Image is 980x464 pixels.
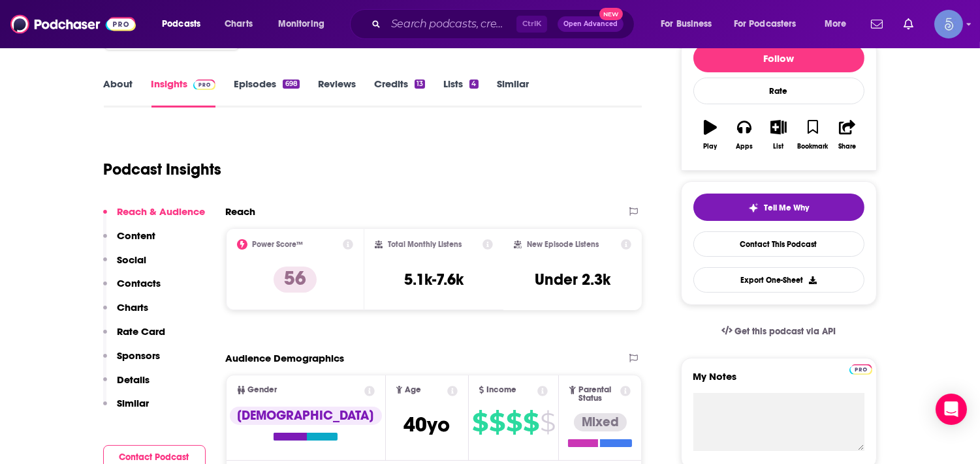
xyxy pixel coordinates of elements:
span: Ctrl K [516,16,547,33]
span: Parental Status [578,386,618,403]
a: Charts [216,14,261,35]
span: Income [486,386,516,394]
a: Lists4 [443,78,478,108]
a: Similar [497,78,529,108]
div: [DEMOGRAPHIC_DATA] [230,407,382,425]
button: Export One-Sheet [693,267,864,293]
p: 56 [274,267,317,293]
button: Social [103,254,147,278]
div: Share [838,143,856,151]
a: Reviews [318,78,356,108]
div: List [774,143,784,151]
button: Sponsors [103,349,161,373]
button: Open AdvancedNew [558,16,624,32]
a: Credits13 [374,78,425,108]
h1: Podcast Insights [104,160,222,179]
span: Monitoring [278,15,324,33]
a: Pro website [849,362,872,375]
button: List [761,111,795,158]
p: Content [118,229,156,242]
p: Reach & Audience [118,205,206,218]
p: Charts [118,301,149,313]
a: InsightsPodchaser Pro [151,78,216,108]
div: Bookmark [797,143,828,151]
img: Podchaser - Follow, Share and Rate Podcasts [10,12,136,36]
span: Open Advanced [563,21,618,27]
span: 40 yo [403,412,450,437]
span: $ [472,412,488,433]
img: Podchaser Pro [193,80,216,90]
p: Rate Card [118,325,166,338]
input: Search podcasts, credits, & more... [386,14,516,35]
h2: Total Monthly Listens [388,240,462,249]
p: Details [118,373,150,386]
span: For Business [661,15,712,33]
div: 13 [415,80,425,89]
h2: New Episode Listens [527,240,599,249]
button: Bookmark [796,111,830,158]
button: Apps [727,111,761,158]
div: Mixed [574,413,627,431]
span: Get this podcast via API [735,326,836,337]
div: 4 [469,80,478,89]
button: Similar [103,397,150,421]
button: Play [693,111,727,158]
button: Charts [103,301,149,325]
span: $ [489,412,505,433]
span: Tell Me Why [764,203,809,213]
div: Rate [693,78,864,104]
span: $ [506,412,522,433]
h2: Audience Demographics [226,352,345,364]
p: Contacts [118,277,161,289]
span: Logged in as Spiral5-G1 [934,10,963,38]
div: Search podcasts, credits, & more... [362,9,647,39]
span: Charts [225,15,253,33]
div: Apps [736,143,753,151]
a: Show notifications dropdown [866,13,888,35]
button: Rate Card [103,325,166,349]
button: Share [830,111,864,158]
p: Social [118,254,147,266]
a: Episodes698 [234,78,299,108]
span: New [599,8,623,20]
span: $ [523,412,539,433]
button: Show profile menu [934,10,963,38]
p: Sponsors [118,349,161,362]
button: Content [103,229,156,254]
div: 698 [283,80,299,89]
p: Similar [118,397,150,409]
a: Show notifications dropdown [898,13,919,35]
img: Podchaser Pro [849,364,872,375]
button: open menu [815,14,863,35]
span: Podcasts [162,15,200,33]
div: Open Intercom Messenger [936,394,967,425]
h3: 5.1k-7.6k [404,270,464,289]
button: Reach & Audience [103,205,206,229]
button: Details [103,373,150,398]
button: open menu [269,14,341,35]
button: open menu [652,14,729,35]
button: tell me why sparkleTell Me Why [693,194,864,221]
span: Gender [248,386,277,394]
span: $ [540,412,555,433]
h3: Under 2.3k [535,270,610,289]
a: Contact This Podcast [693,231,864,257]
button: open menu [725,14,815,35]
a: Get this podcast via API [711,315,847,347]
label: My Notes [693,370,864,393]
span: Age [405,386,421,394]
img: tell me why sparkle [748,203,759,213]
div: Play [703,143,717,151]
button: Follow [693,44,864,72]
img: User Profile [934,10,963,38]
a: About [104,78,133,108]
h2: Power Score™ [253,240,304,249]
button: Contacts [103,277,161,301]
h2: Reach [226,205,256,218]
span: For Podcasters [734,15,797,33]
span: More [825,15,847,33]
button: open menu [153,14,217,35]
